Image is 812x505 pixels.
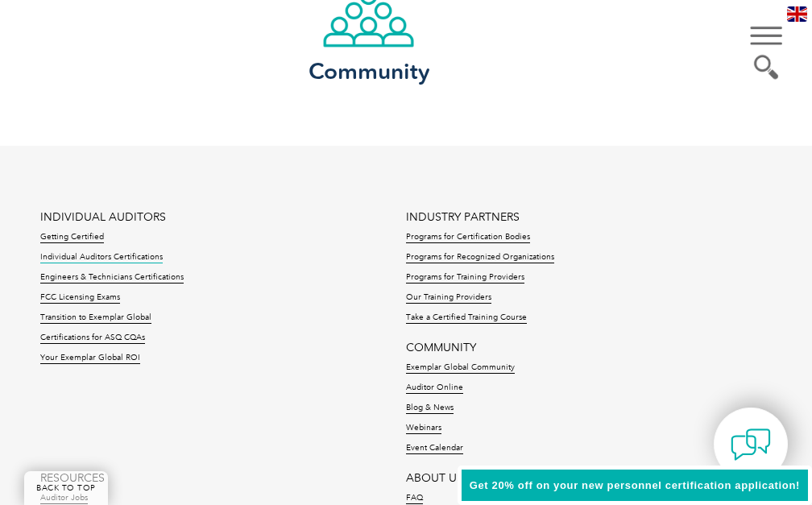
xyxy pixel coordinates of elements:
a: FAQ [406,493,423,504]
a: Programs for Recognized Organizations [406,252,554,263]
a: Transition to Exemplar Global [40,313,151,324]
a: ABOUT US [406,471,463,485]
img: en [787,6,807,22]
span: Get 20% off on your new personnel certification application! [470,479,800,491]
h3: Community [303,61,435,81]
a: COMMUNITY [406,341,476,354]
a: Webinars [406,423,441,434]
a: Getting Certified [40,232,104,243]
a: Exemplar Global Community [406,362,515,374]
a: FCC Licensing Exams [40,292,120,304]
a: Certifications for ASQ CQAs [40,333,145,344]
a: INDUSTRY PARTNERS [406,210,520,224]
a: Our Training Providers [406,292,491,304]
a: Event Calendar [406,443,463,454]
a: Engineers & Technicians Certifications [40,272,184,284]
a: Individual Auditors Certifications [40,252,163,263]
a: Blog & News [406,403,454,414]
a: Programs for Training Providers [406,272,524,284]
a: Your Exemplar Global ROI [40,353,140,364]
a: Programs for Certification Bodies [406,232,530,243]
img: contact-chat.png [731,424,771,465]
a: INDIVIDUAL AUDITORS [40,210,166,224]
a: Take a Certified Training Course [406,313,527,324]
a: BACK TO TOP [24,471,108,505]
a: Auditor Online [406,383,463,394]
